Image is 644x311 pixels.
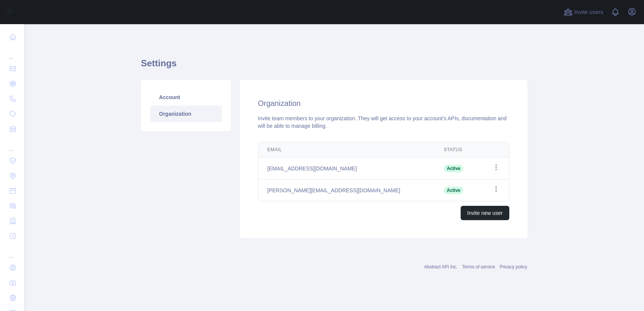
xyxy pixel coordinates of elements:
[462,264,495,270] a: Terms of service
[150,89,222,106] a: Account
[444,165,463,172] span: Active
[6,45,18,60] div: ...
[461,206,509,220] button: Invite new user
[150,106,222,122] a: Organization
[258,142,435,158] th: Email
[500,264,527,270] a: Privacy policy
[258,98,509,109] h2: Organization
[424,264,458,270] a: Abstract API Inc.
[6,244,18,259] div: ...
[444,187,463,194] span: Active
[141,57,527,75] h1: Settings
[258,158,435,179] td: [EMAIL_ADDRESS][DOMAIN_NAME]
[435,142,479,158] th: Status
[258,115,509,130] div: Invite team members to your organization. They will get access to your account's APIs, documentat...
[6,137,18,152] div: ...
[562,6,605,18] button: Invite users
[258,179,435,201] td: [PERSON_NAME][EMAIL_ADDRESS][DOMAIN_NAME]
[574,8,603,17] span: Invite users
